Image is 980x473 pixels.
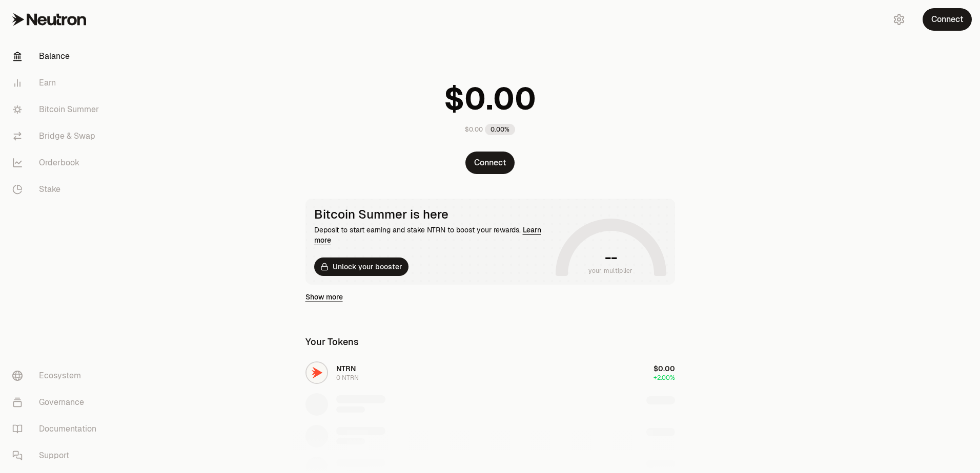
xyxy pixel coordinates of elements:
div: Your Tokens [305,335,359,349]
span: your multiplier [588,266,633,276]
button: Connect [923,8,972,31]
button: Unlock your booster [314,257,409,276]
div: 0.00% [485,124,515,135]
a: Stake [4,176,111,203]
a: Orderbook [4,149,111,176]
a: Governance [4,389,111,416]
a: Balance [4,43,111,70]
a: Bitcoin Summer [4,96,111,123]
a: Support [4,442,111,469]
a: Documentation [4,416,111,442]
a: Show more [305,292,343,302]
h1: -- [605,249,617,266]
div: Deposit to start earning and stake NTRN to boost your rewards. [314,225,552,245]
a: Bridge & Swap [4,123,111,149]
div: Bitcoin Summer is here [314,207,552,222]
div: $0.00 [465,125,483,134]
a: Ecosystem [4,362,111,389]
a: Earn [4,70,111,96]
button: Connect [465,152,515,174]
